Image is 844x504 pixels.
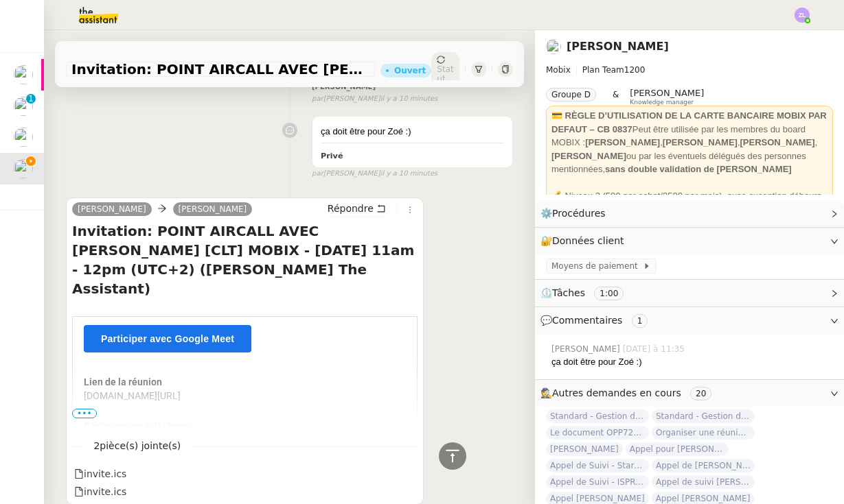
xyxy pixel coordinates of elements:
span: & [613,88,619,106]
span: ⏲️ [540,287,635,298]
span: Participer avec Google Meet [101,333,234,344]
span: Autres demandes en cours [552,387,681,398]
span: 💬 [540,315,653,326]
span: 🕵️ [540,387,717,398]
div: 💰 Niveau 2 (500 par achat/3500 par mois), avec exception débours sur prélèvement SEPA [551,189,828,243]
a: [DOMAIN_NAME][URL] [84,389,181,403]
span: Commentaires [552,315,622,326]
a: [PERSON_NAME] [173,203,253,215]
nz-badge-sup: 1 [26,94,36,104]
span: Statut [437,64,453,84]
span: [PERSON_NAME] [546,442,623,456]
strong: [PERSON_NAME] [585,137,660,147]
h2: Lien de la réunion [84,375,162,389]
a: [PERSON_NAME] [72,203,152,215]
p: 1 [28,94,34,106]
div: invite.ics [74,484,126,500]
div: 🔐Données client [535,228,844,254]
span: Standard - Gestion des appels entrants - [DATE] [546,409,649,423]
h2: Participer par téléphone [84,419,190,433]
span: Organiser une réunion en visio avec [PERSON_NAME] [652,426,755,440]
div: ⏲️Tâches 1:00 [535,280,844,307]
img: users%2FW4OQjB9BRtYK2an7yusO0WsYLsD3%2Favatar%2F28027066-518b-424c-8476-65f2e549ac29 [14,159,33,178]
div: ⚙️Procédures [535,200,844,227]
small: [PERSON_NAME] [312,168,437,180]
button: Répondre [323,201,391,216]
span: Appel de suivi [PERSON_NAME] [652,475,755,489]
span: [PERSON_NAME] [551,343,623,355]
div: ça doit être pour Zoé :) [321,125,504,139]
h4: Invitation: POINT AIRCALL AVEC [PERSON_NAME] [CLT] MOBIX - [DATE] 11am - 12pm (UTC+2) ([PERSON_NA... [72,221,418,298]
span: Appel de Suivi - StartC - [PERSON_NAME] [546,459,649,472]
img: users%2FW4OQjB9BRtYK2an7yusO0WsYLsD3%2Favatar%2F28027066-518b-424c-8476-65f2e549ac29 [546,39,561,54]
nz-tag: 20 [690,387,711,400]
img: users%2FvXkuctLX0wUbD4cA8OSk7KI5fra2%2Favatar%2F858bcb8a-9efe-43bf-b7a6-dc9f739d6e70 [14,128,33,147]
span: 🔐 [540,233,630,249]
span: Standard - Gestion des appels entrants - août 2025 [652,409,755,423]
span: Mobix [546,65,571,75]
span: Données client [552,235,624,246]
div: Ouvert [394,67,426,75]
span: ••• [72,409,97,418]
span: Moyens de paiement [551,259,643,273]
span: 1200 [624,65,646,75]
span: Knowledge manager [630,99,694,106]
div: invite.ics [74,466,126,482]
span: Appel pour [PERSON_NAME] [626,442,729,456]
span: Procédures [552,208,606,219]
img: users%2FC9SBsJ0duuaSgpQFj5LgoEX8n0o2%2Favatar%2Fec9d51b8-9413-4189-adfb-7be4d8c96a3c [14,97,33,116]
span: Invitation: POINT AIRCALL AVEC [PERSON_NAME] [CLT] MOBIX - [DATE] 11am - 12pm (UTC+2) ([PERSON_NA... [71,62,369,76]
nz-tag: Groupe D [546,88,596,101]
img: users%2Fx9OnqzEMlAUNG38rkK8jkyzjKjJ3%2Favatar%2F1516609952611.jpeg [14,65,33,84]
img: svg [795,8,810,23]
span: Tâches [552,287,585,298]
small: [PERSON_NAME] [312,93,437,105]
span: ⚙️ [540,206,612,221]
b: Privé [321,152,343,160]
app-user-label: Knowledge manager [630,88,704,106]
span: pièce(s) jointe(s) [100,440,181,451]
strong: [PERSON_NAME] [740,137,815,147]
span: Appel de [PERSON_NAME] [652,459,755,472]
strong: [PERSON_NAME] [663,137,738,147]
div: 🕵️Autres demandes en cours 20 [535,380,844,407]
span: [PERSON_NAME] [312,83,376,91]
nz-tag: 1 [632,314,648,328]
a: [PERSON_NAME] [567,40,669,53]
span: il y a 10 minutes [380,168,438,180]
nz-tag: 1:00 [594,287,624,300]
div: Peut être utilisée par les membres du board MOBIX : , , , ou par les éventuels délégués des perso... [551,109,828,176]
strong: [PERSON_NAME] [551,151,626,161]
strong: 💳 RÈGLE D’UTILISATION DE LA CARTE BANCAIRE MOBIX PAR DEFAUT – CB 0837 [551,110,827,134]
span: Plan Team [582,65,624,75]
div: 💬Commentaires 1 [535,307,844,334]
span: par [312,168,323,180]
span: par [312,93,323,105]
span: Le document OPP7245 - GESTION PAIE ET RESSOURCES HUMAINES GUYANE - PROPOSITION COMMERCIALE MOBIX ... [546,426,649,440]
span: [DATE] à 11:35 [623,343,687,355]
div: ça doit être pour Zoé :) [551,355,833,369]
strong: sans double validation de [PERSON_NAME] [605,164,792,174]
span: Répondre [328,202,374,215]
span: il y a 10 minutes [380,93,438,105]
span: Appel de Suivi - ISPRA - [PERSON_NAME] [546,475,649,489]
span: [PERSON_NAME] [630,88,704,98]
span: 2 [84,438,190,454]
